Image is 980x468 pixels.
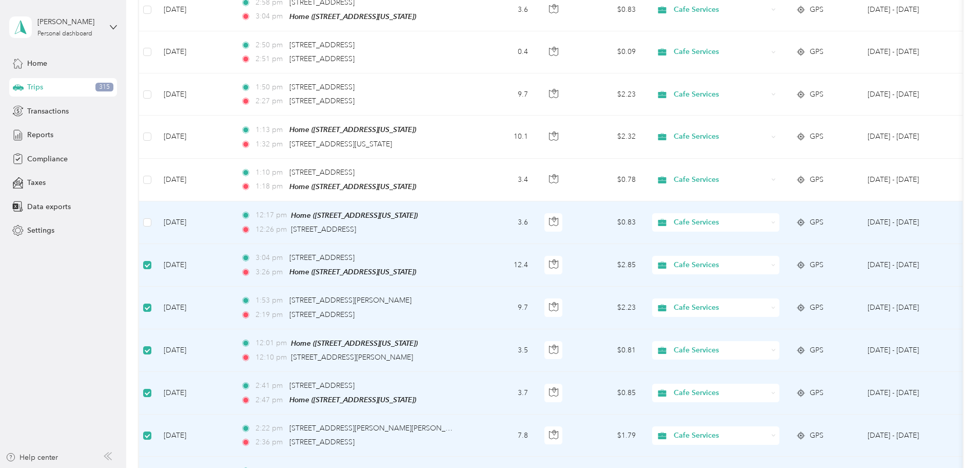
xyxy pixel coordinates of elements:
[572,244,644,287] td: $2.85
[27,106,69,117] span: Transactions
[27,177,46,188] span: Taxes
[468,159,536,201] td: 3.4
[256,139,285,150] span: 1:32 pm
[155,31,232,73] td: [DATE]
[291,225,356,234] span: [STREET_ADDRESS]
[27,58,47,69] span: Home
[256,82,285,93] span: 1:50 pm
[256,437,285,448] span: 2:36 pm
[289,268,416,276] span: Home ([STREET_ADDRESS][US_STATE])
[37,16,102,27] div: [PERSON_NAME]
[155,201,232,244] td: [DATE]
[859,287,953,329] td: Aug 1 - 31, 2025
[289,54,355,63] span: [STREET_ADDRESS]
[256,40,285,51] span: 2:50 pm
[256,96,285,107] span: 2:27 pm
[289,182,416,191] span: Home ([STREET_ADDRESS][US_STATE])
[95,83,113,92] span: 315
[810,430,824,441] span: GPS
[155,159,232,201] td: [DATE]
[289,253,355,262] span: [STREET_ADDRESS]
[155,329,232,372] td: [DATE]
[256,181,285,192] span: 1:18 pm
[859,31,953,73] td: Aug 1 - 31, 2025
[291,353,413,362] span: [STREET_ADDRESS][PERSON_NAME]
[289,41,355,49] span: [STREET_ADDRESS]
[468,244,536,287] td: 12.4
[572,415,644,457] td: $1.79
[256,124,285,136] span: 1:13 pm
[810,131,824,142] span: GPS
[810,345,824,356] span: GPS
[810,217,824,228] span: GPS
[256,338,287,349] span: 12:01 pm
[674,430,768,441] span: Cafe Services
[27,129,53,140] span: Reports
[468,31,536,73] td: 0.4
[572,329,644,372] td: $0.81
[155,244,232,287] td: [DATE]
[37,31,92,37] div: Personal dashboard
[155,73,232,116] td: [DATE]
[256,53,285,65] span: 2:51 pm
[291,211,418,219] span: Home ([STREET_ADDRESS][US_STATE])
[572,372,644,415] td: $0.85
[468,287,536,329] td: 9.7
[810,89,824,100] span: GPS
[810,387,824,399] span: GPS
[155,116,232,158] td: [DATE]
[289,125,416,134] span: Home ([STREET_ADDRESS][US_STATE])
[289,310,355,319] span: [STREET_ADDRESS]
[289,97,355,105] span: [STREET_ADDRESS]
[256,11,285,22] span: 3:04 pm
[859,415,953,457] td: Aug 1 - 31, 2025
[674,259,768,271] span: Cafe Services
[27,82,43,92] span: Trips
[256,380,285,391] span: 2:41 pm
[6,452,58,463] button: Help center
[810,259,824,271] span: GPS
[468,329,536,372] td: 3.5
[859,372,953,415] td: Aug 1 - 31, 2025
[674,4,768,15] span: Cafe Services
[572,201,644,244] td: $0.83
[810,302,824,313] span: GPS
[256,252,285,264] span: 3:04 pm
[291,339,418,347] span: Home ([STREET_ADDRESS][US_STATE])
[256,309,285,321] span: 2:19 pm
[859,116,953,158] td: Aug 1 - 31, 2025
[155,372,232,415] td: [DATE]
[859,159,953,201] td: Aug 1 - 31, 2025
[289,296,411,305] span: [STREET_ADDRESS][PERSON_NAME]
[674,302,768,313] span: Cafe Services
[810,4,824,15] span: GPS
[572,73,644,116] td: $2.23
[572,287,644,329] td: $2.23
[572,31,644,73] td: $0.09
[859,329,953,372] td: Aug 1 - 31, 2025
[289,396,416,404] span: Home ([STREET_ADDRESS][US_STATE])
[256,423,285,434] span: 2:22 pm
[674,345,768,356] span: Cafe Services
[923,410,980,468] iframe: Everlance-gr Chat Button Frame
[674,217,768,228] span: Cafe Services
[674,89,768,100] span: Cafe Services
[468,73,536,116] td: 9.7
[859,201,953,244] td: Aug 1 - 31, 2025
[289,381,355,390] span: [STREET_ADDRESS]
[468,415,536,457] td: 7.8
[468,116,536,158] td: 10.1
[289,83,355,91] span: [STREET_ADDRESS]
[674,46,768,58] span: Cafe Services
[859,244,953,287] td: Aug 1 - 31, 2025
[674,174,768,185] span: Cafe Services
[468,201,536,244] td: 3.6
[155,415,232,457] td: [DATE]
[27,225,54,236] span: Settings
[256,267,285,278] span: 3:26 pm
[468,372,536,415] td: 3.7
[674,131,768,142] span: Cafe Services
[256,224,287,235] span: 12:26 pm
[810,174,824,185] span: GPS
